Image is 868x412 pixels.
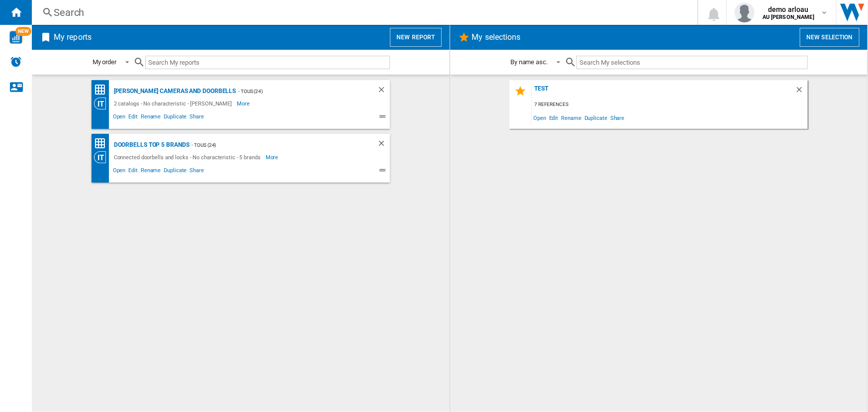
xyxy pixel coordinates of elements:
[532,111,548,124] span: Open
[583,111,609,124] span: Duplicate
[190,139,357,151] div: - TOUS (24)
[10,56,22,68] img: alerts-logo.svg
[237,98,251,109] span: More
[127,166,139,178] span: Edit
[162,112,188,124] span: Duplicate
[127,112,139,124] span: Edit
[9,31,22,44] img: wise-card.svg
[162,166,188,178] span: Duplicate
[15,27,31,36] span: NEW
[548,111,560,124] span: Edit
[188,112,205,124] span: Share
[763,4,814,14] span: demo arloau
[236,85,357,98] div: - TOUS (24)
[532,85,795,99] div: test
[800,28,860,47] button: New selection
[94,137,111,150] div: Price Matrix
[470,28,523,47] h2: My selections
[145,56,390,69] input: Search My reports
[111,112,127,124] span: Open
[266,151,280,163] span: More
[560,111,582,124] span: Rename
[93,58,116,66] div: My order
[377,85,390,98] div: Delete
[139,166,162,178] span: Rename
[188,166,205,178] span: Share
[532,99,808,111] div: 7 references
[735,2,755,22] img: profile.jpg
[111,151,266,163] div: Connected doorbells and locks - No characteristic - 5 brands
[94,151,111,163] div: Category View
[377,139,390,151] div: Delete
[139,112,162,124] span: Rename
[111,166,127,178] span: Open
[609,111,626,124] span: Share
[390,28,441,47] button: New report
[54,5,672,19] div: Search
[795,85,808,99] div: Delete
[111,85,236,98] div: [PERSON_NAME] Cameras and Doorbells
[111,139,190,151] div: Doorbells Top 5 Brands
[94,84,111,96] div: Price Matrix
[52,28,94,47] h2: My reports
[577,56,808,69] input: Search My selections
[763,14,814,20] b: AU [PERSON_NAME]
[94,98,111,109] div: Category View
[111,98,237,109] div: 2 catalogs - No characteristic - [PERSON_NAME]
[510,58,548,66] div: By name asc.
